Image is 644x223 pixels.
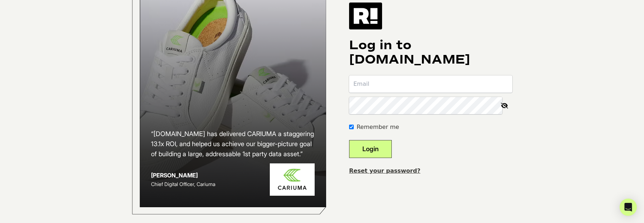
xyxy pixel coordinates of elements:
label: Remember me [357,123,399,131]
img: Retention.com [349,3,382,29]
button: Login [349,140,392,158]
img: Cariuma [270,163,315,196]
span: Chief Digital Officer, Cariuma [151,181,215,187]
h1: Log in to [DOMAIN_NAME] [349,38,512,67]
input: Email [349,75,512,93]
strong: [PERSON_NAME] [151,172,198,179]
a: Reset your password? [349,167,420,174]
h2: “[DOMAIN_NAME] has delivered CARIUMA a staggering 13.1x ROI, and helped us achieve our bigger-pic... [151,129,315,159]
div: Open Intercom Messenger [620,199,637,216]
